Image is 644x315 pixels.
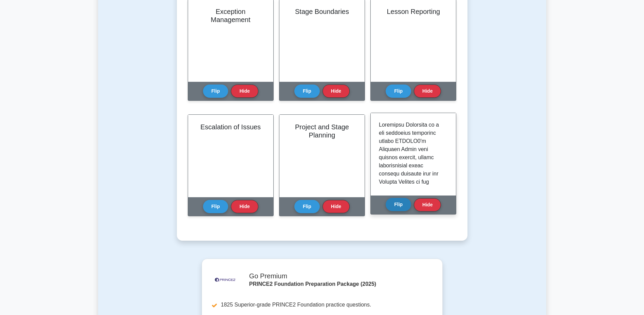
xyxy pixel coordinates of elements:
h2: Lesson Reporting [379,7,448,16]
button: Flip [294,85,320,98]
button: Flip [203,200,228,213]
button: Flip [294,200,320,213]
h2: Stage Boundaries [288,7,356,16]
h2: Escalation of Issues [196,123,265,131]
h2: Exception Management [196,7,265,24]
button: Hide [323,85,350,98]
button: Hide [231,200,258,213]
h2: Project and Stage Planning [288,123,356,139]
button: Hide [323,200,350,213]
button: Hide [414,198,441,211]
button: Flip [386,85,411,98]
button: Flip [386,198,411,211]
button: Flip [203,85,228,98]
button: Hide [231,85,258,98]
button: Hide [414,85,441,98]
